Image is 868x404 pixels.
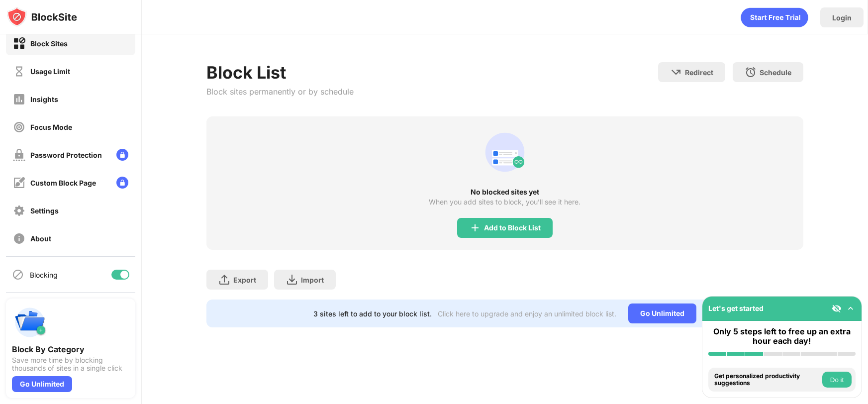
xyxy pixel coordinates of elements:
[12,304,48,340] img: push-categories.svg
[846,303,856,313] img: omni-setup-toggle.svg
[233,276,256,284] div: Export
[30,271,58,279] div: Blocking
[30,39,68,48] div: Block Sites
[429,198,581,206] div: When you add sites to block, you’ll see it here.
[832,13,852,22] div: Login
[116,149,128,161] img: lock-menu.svg
[30,206,59,215] div: Settings
[708,304,764,312] div: Let's get started
[30,151,102,159] div: Password Protection
[30,67,70,76] div: Usage Limit
[301,276,324,284] div: Import
[30,179,96,187] div: Custom Block Page
[708,327,856,346] div: Only 5 steps left to free up an extra hour each day!
[206,62,354,83] div: Block List
[438,309,616,318] div: Click here to upgrade and enjoy an unlimited block list.
[13,93,25,105] img: insights-off.svg
[760,68,791,77] div: Schedule
[832,303,842,313] img: eye-not-visible.svg
[13,121,25,133] img: focus-off.svg
[13,65,25,78] img: time-usage-off.svg
[30,95,58,103] div: Insights
[822,372,852,388] button: Do it
[741,7,808,27] div: animation
[481,128,529,176] div: animation
[12,269,24,281] img: blocking-icon.svg
[13,37,25,50] img: block-on.svg
[12,344,129,354] div: Block By Category
[13,177,25,189] img: customize-block-page-off.svg
[484,224,541,232] div: Add to Block List
[30,234,51,243] div: About
[13,204,25,217] img: settings-off.svg
[30,123,72,131] div: Focus Mode
[313,309,432,318] div: 3 sites left to add to your block list.
[116,177,128,189] img: lock-menu.svg
[628,303,696,323] div: Go Unlimited
[12,356,129,372] div: Save more time by blocking thousands of sites in a single click
[7,7,77,27] img: logo-blocksite.svg
[12,376,72,392] div: Go Unlimited
[13,149,25,161] img: password-protection-off.svg
[13,232,25,245] img: about-off.svg
[206,188,803,196] div: No blocked sites yet
[685,68,713,77] div: Redirect
[714,373,820,387] div: Get personalized productivity suggestions
[206,87,354,97] div: Block sites permanently or by schedule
